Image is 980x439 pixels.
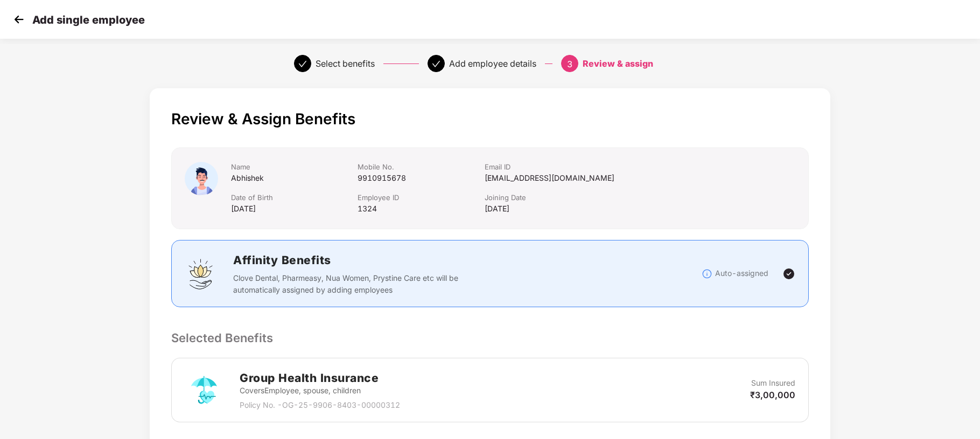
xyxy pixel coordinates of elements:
[449,55,536,72] div: Add employee details
[583,55,653,72] div: Review & assign
[240,385,400,396] p: Covers Employee, spouse, children
[298,60,307,68] span: check
[32,13,145,26] p: Add single employee
[240,369,400,387] h2: Group Health Insurance
[231,203,358,215] div: [DATE]
[432,60,440,68] span: check
[233,272,465,296] p: Clove Dental, Pharmeasy, Nua Women, Prystine Care etc will be automatically assigned by adding em...
[485,193,654,203] div: Joining Date
[750,389,795,401] p: ₹3,00,000
[782,267,795,280] img: svg+xml;base64,PHN2ZyBpZD0iVGljay0yNHgyNCIgeG1sbnM9Imh0dHA6Ly93d3cudzMub3JnLzIwMDAvc3ZnIiB3aWR0aD...
[233,251,620,269] h2: Affinity Benefits
[231,162,358,172] div: Name
[185,258,217,290] img: svg+xml;base64,PHN2ZyBpZD0iQWZmaW5pdHlfQmVuZWZpdHMiIGRhdGEtbmFtZT0iQWZmaW5pdHkgQmVuZWZpdHMiIHhtbG...
[751,377,795,389] p: Sum Insured
[358,203,484,215] div: 1324
[171,329,809,347] p: Selected Benefits
[171,110,809,128] p: Review & Assign Benefits
[485,203,654,215] div: [DATE]
[11,11,27,27] img: svg+xml;base64,PHN2ZyB4bWxucz0iaHR0cDovL3d3dy53My5vcmcvMjAwMC9zdmciIHdpZHRoPSIzMCIgaGVpZ2h0PSIzMC...
[485,172,654,184] div: [EMAIL_ADDRESS][DOMAIN_NAME]
[567,59,572,69] span: 3
[185,371,223,409] img: svg+xml;base64,PHN2ZyB4bWxucz0iaHR0cDovL3d3dy53My5vcmcvMjAwMC9zdmciIHdpZHRoPSI3MiIgaGVpZ2h0PSI3Mi...
[358,172,484,184] div: 9910915678
[231,172,358,184] div: Abhishek
[185,162,218,195] img: icon
[358,193,484,203] div: Employee ID
[715,267,768,279] p: Auto-assigned
[231,193,358,203] div: Date of Birth
[240,399,400,411] p: Policy No. - OG-25-9906-8403-00000312
[358,162,484,172] div: Mobile No.
[316,55,375,72] div: Select benefits
[485,162,654,172] div: Email ID
[702,268,712,279] img: svg+xml;base64,PHN2ZyBpZD0iSW5mb18tXzMyeDMyIiBkYXRhLW5hbWU9IkluZm8gLSAzMngzMiIgeG1sbnM9Imh0dHA6Ly...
